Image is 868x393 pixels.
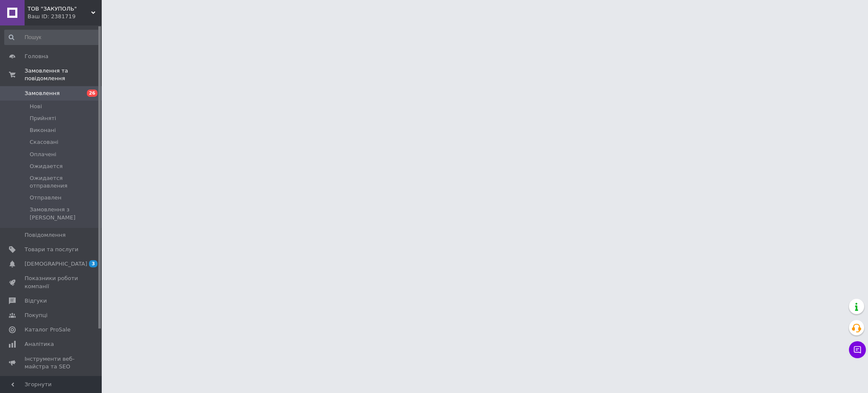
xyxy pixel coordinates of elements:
[87,90,97,97] span: 26
[30,194,61,202] span: Отправлен
[30,126,56,134] span: Виконані
[28,5,91,13] span: ТОВ "ЗАКУПОЛЬ"
[25,90,60,97] span: Замовлення
[25,312,47,319] span: Покупці
[4,30,100,45] input: Пошук
[30,163,63,170] span: Ожидается
[25,340,54,348] span: Аналітика
[30,206,99,221] span: Замовлення з [PERSON_NAME]
[89,260,97,267] span: 3
[28,13,102,20] div: Ваш ID: 2381719
[25,246,78,253] span: Товари та послуги
[30,115,56,122] span: Прийняті
[30,103,42,110] span: Нові
[30,174,99,190] span: Ожидается отправления
[25,67,102,82] span: Замовлення та повідомлення
[25,297,47,305] span: Відгуки
[849,341,866,358] button: Чат з покупцем
[25,355,78,371] span: Інструменти веб-майстра та SEO
[25,260,87,268] span: [DEMOGRAPHIC_DATA]
[25,231,66,239] span: Повідомлення
[25,53,48,60] span: Головна
[30,151,56,158] span: Оплачені
[25,326,70,334] span: Каталог ProSale
[25,275,78,290] span: Показники роботи компанії
[30,138,58,146] span: Скасовані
